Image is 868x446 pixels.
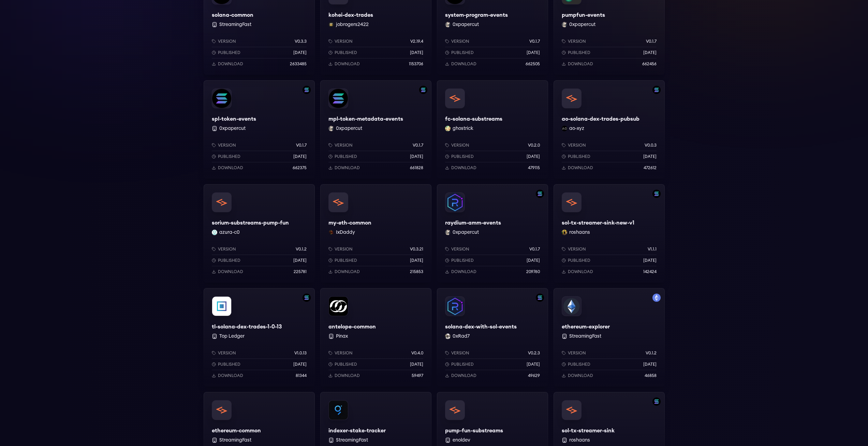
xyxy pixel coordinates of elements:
[451,258,474,263] p: Published
[219,229,240,236] button: azura-c0
[568,50,590,55] p: Published
[296,246,307,252] p: v0.1.2
[568,350,586,356] p: Version
[413,143,423,148] p: v0.1.7
[652,86,661,94] img: Filter by solana network
[336,21,369,28] button: jobrogers2422
[453,125,473,132] button: ghostrick
[218,373,243,378] p: Download
[219,333,245,340] button: Top Ledger
[526,61,540,67] p: 662505
[451,154,474,159] p: Published
[568,246,586,252] p: Version
[526,269,540,274] p: 209760
[335,50,357,55] p: Published
[527,258,540,263] p: [DATE]
[218,165,243,171] p: Download
[451,246,469,252] p: Version
[569,437,590,444] button: roshaans
[296,373,307,378] p: 81344
[453,333,470,340] button: 0xRad7
[652,294,661,302] img: Filter by mainnet network
[528,350,540,356] p: v0.2.3
[219,21,251,28] button: StreamingFast
[568,39,586,44] p: Version
[320,288,431,387] a: antelope-commonantelope-common PinaxVersionv0.4.0Published[DATE]Download59497
[568,143,586,148] p: Version
[218,269,243,274] p: Download
[648,246,657,252] p: v1.1.1
[643,258,657,263] p: [DATE]
[569,229,590,236] button: roshaans
[219,125,246,132] button: 0xpapercut
[336,437,368,444] button: StreamingFast
[645,143,657,148] p: v0.0.3
[528,373,540,378] p: 49629
[335,258,357,263] p: Published
[568,362,590,367] p: Published
[554,80,665,179] a: Filter by solana networkao-solana-dex-trades-pubsubao-solana-dex-trades-pubsubao-xyz ao-xyzVersio...
[218,61,243,67] p: Download
[219,437,251,444] button: StreamingFast
[409,61,423,67] p: 1153706
[296,143,307,148] p: v0.1.7
[218,350,236,356] p: Version
[336,333,348,340] button: Pinax
[293,258,307,263] p: [DATE]
[293,362,307,367] p: [DATE]
[451,373,476,378] p: Download
[437,80,548,179] a: fc-solana-substreamsfc-solana-substreamsghostrick ghostrickVersionv0.2.0Published[DATE]Download47...
[410,258,423,263] p: [DATE]
[218,143,236,148] p: Version
[294,269,307,274] p: 225781
[335,154,357,159] p: Published
[646,39,657,44] p: v0.1.7
[218,39,236,44] p: Version
[293,165,307,171] p: 662375
[453,437,470,444] button: enoldev
[451,143,469,148] p: Version
[410,362,423,367] p: [DATE]
[645,373,657,378] p: 46858
[536,294,544,302] img: Filter by solana network
[320,184,431,283] a: my-eth-commonmy-eth-commonIxDaddy IxDaddyVersionv0.3.21Published[DATE]Download215853
[554,288,665,387] a: Filter by mainnet networkethereum-explorerethereum-explorer StreamingFastVersionv0.1.2Published[D...
[437,288,548,387] a: Filter by solana networksolana-dex-with-sol-eventssolana-dex-with-sol-events0xRad7 0xRad7Versionv...
[451,165,476,171] p: Download
[643,362,657,367] p: [DATE]
[419,86,427,94] img: Filter by solana network
[335,269,360,274] p: Download
[335,362,357,367] p: Published
[295,39,307,44] p: v0.3.3
[643,50,657,55] p: [DATE]
[290,61,307,67] p: 2633485
[643,269,657,274] p: 142424
[453,21,479,28] button: 0xpapercut
[303,86,311,94] img: Filter by solana network
[569,333,601,340] button: StreamingFast
[335,39,353,44] p: Version
[451,269,476,274] p: Download
[204,288,315,387] a: Filter by solana networktl-solana-dex-trades-1-0-13tl-solana-dex-trades-1-0-13 Top LedgerVersionv...
[652,190,661,198] img: Filter by solana network
[411,350,423,356] p: v0.4.0
[652,397,661,406] img: Filter by solana network
[410,50,423,55] p: [DATE]
[335,165,360,171] p: Download
[536,190,544,198] img: Filter by solana network
[218,362,240,367] p: Published
[410,39,423,44] p: v2.19.4
[527,362,540,367] p: [DATE]
[451,61,476,67] p: Download
[335,373,360,378] p: Download
[527,154,540,159] p: [DATE]
[293,50,307,55] p: [DATE]
[320,80,431,179] a: Filter by solana networkmpl-token-metadata-eventsmpl-token-metadata-events0xpapercut 0xpapercutVe...
[451,39,469,44] p: Version
[410,165,423,171] p: 661828
[410,246,423,252] p: v0.3.21
[336,229,355,236] button: IxDaddy
[218,154,240,159] p: Published
[335,61,360,67] p: Download
[294,350,307,356] p: v1.0.13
